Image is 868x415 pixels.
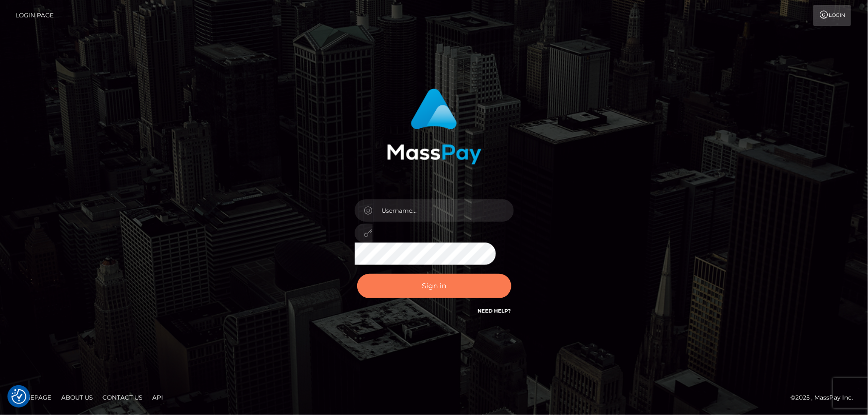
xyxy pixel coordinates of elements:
[57,390,96,405] a: About Us
[478,308,511,314] a: Need Help?
[813,5,851,26] a: Login
[98,390,146,405] a: Contact Us
[357,274,511,298] button: Sign in
[148,390,167,405] a: API
[387,88,482,165] img: MassPay Login
[11,389,26,404] button: Consent Preferences
[11,390,55,405] a: Homepage
[373,199,514,222] input: Username...
[11,389,26,404] img: Revisit consent button
[790,392,861,403] div: © 2025 , MassPay Inc.
[15,5,54,26] a: Login Page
